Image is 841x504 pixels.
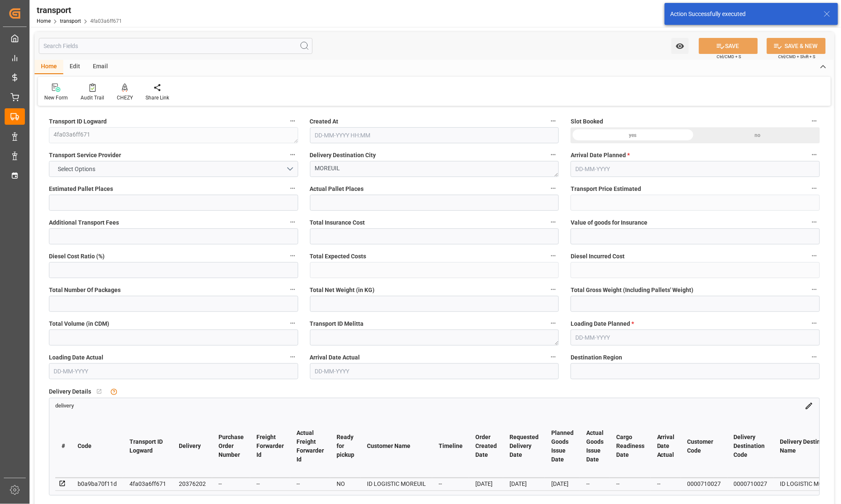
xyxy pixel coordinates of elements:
button: Actual Pallet Places [548,183,559,194]
th: Arrival Date Actual [651,415,681,478]
button: Slot Booked [809,115,820,126]
div: -- [297,479,324,489]
span: Total Insurance Cost [310,218,365,227]
div: Share Link [146,94,169,102]
div: -- [586,479,604,489]
div: Action Successfully executed [671,10,816,19]
input: Search Fields [39,38,313,54]
button: Transport Service Provider [287,149,298,160]
span: Transport ID Logward [49,117,107,126]
th: Customer Name [361,415,432,478]
a: Home [37,18,51,24]
span: Additional Transport Fees [49,218,119,227]
button: Total Expected Costs [548,250,559,261]
div: -- [657,479,675,489]
button: Total Insurance Cost [548,217,559,228]
th: Actual Goods Issue Date [580,415,610,478]
button: open menu [49,161,298,177]
span: Total Net Weight (in KG) [310,286,375,295]
button: Estimated Pallet Places [287,183,298,194]
div: -- [439,479,463,489]
a: transport [60,18,81,24]
th: Planned Goods Issue Date [545,415,580,478]
span: Value of goods for Insurance [571,218,647,227]
div: -- [616,479,644,489]
div: NO [337,479,354,489]
span: Transport Price Estimated [571,185,641,193]
span: Total Number Of Packages [49,286,121,295]
span: Transport ID Melitta [310,319,364,328]
span: Destination Region [571,353,622,362]
span: Arrival Date Planned [571,151,630,160]
div: [DATE] [475,479,497,489]
span: Total Expected Costs [310,252,367,261]
div: b0a9ba70f11d [78,479,117,489]
button: Total Number Of Packages [287,284,298,295]
button: Loading Date Actual [287,351,298,362]
button: Diesel Incurred Cost [809,250,820,261]
th: Timeline [432,415,469,478]
button: Additional Transport Fees [287,217,298,228]
div: [DATE] [509,479,539,489]
span: Arrival Date Actual [310,353,360,362]
div: 0000710027 [734,479,768,489]
button: Diesel Cost Ratio (%) [287,250,298,261]
button: Arrival Date Actual [548,351,559,362]
th: Ready for pickup [330,415,361,478]
button: Total Net Weight (in KG) [548,284,559,295]
span: Delivery Destination City [310,151,376,160]
button: Value of goods for Insurance [809,217,820,228]
span: Total Volume (in CDM) [49,319,109,328]
div: Edit [63,60,86,74]
span: Delivery Details [49,387,91,396]
th: Customer Code [681,415,728,478]
button: Delivery Destination City [548,149,559,160]
div: no [695,127,820,143]
span: Created At [310,117,339,126]
span: Loading Date Planned [571,319,634,328]
a: delivery [55,402,74,409]
span: Select Options [54,165,100,174]
th: Cargo Readiness Date [610,415,651,478]
th: Purchase Order Number [212,415,250,478]
span: Ctrl/CMD + Shift + S [779,54,816,60]
input: DD-MM-YYYY [571,330,820,346]
th: Order Created Date [469,415,503,478]
span: Transport Service Provider [49,151,121,160]
div: -- [256,479,284,489]
th: Code [71,415,123,478]
button: Destination Region [809,351,820,362]
button: Loading Date Planned * [809,318,820,329]
th: Delivery [173,415,212,478]
input: DD-MM-YYYY [571,161,820,177]
div: [DATE] [551,479,574,489]
th: Delivery Destination Code [728,415,774,478]
div: ID LOGISTIC MOREUIL [367,479,426,489]
span: Diesel Incurred Cost [571,252,625,261]
textarea: 4fa03a6ff671 [49,127,298,143]
div: transport [37,4,122,16]
div: yes [571,127,695,143]
span: Loading Date Actual [49,353,103,362]
span: Total Gross Weight (Including Pallets' Weight) [571,286,693,295]
button: SAVE & NEW [767,38,826,54]
div: New Form [44,94,68,102]
button: Transport Price Estimated [809,183,820,194]
button: Arrival Date Planned * [809,149,820,160]
span: delivery [55,403,74,409]
span: Diesel Cost Ratio (%) [49,252,105,261]
th: Requested Delivery Date [503,415,545,478]
input: DD-MM-YYYY [310,363,559,379]
button: SAVE [699,38,758,54]
input: DD-MM-YYYY HH:MM [310,127,559,143]
div: -- [218,479,244,489]
th: Freight Forwarder Id [250,415,290,478]
button: Total Volume (in CDM) [287,318,298,329]
textarea: MOREUIL [310,161,559,177]
button: open menu [671,38,689,54]
div: 20376202 [179,479,206,489]
div: Audit Trail [81,94,104,102]
div: ID LOGISTIC MOREUIL [780,479,839,489]
button: Created At [548,115,559,126]
th: # [55,415,71,478]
